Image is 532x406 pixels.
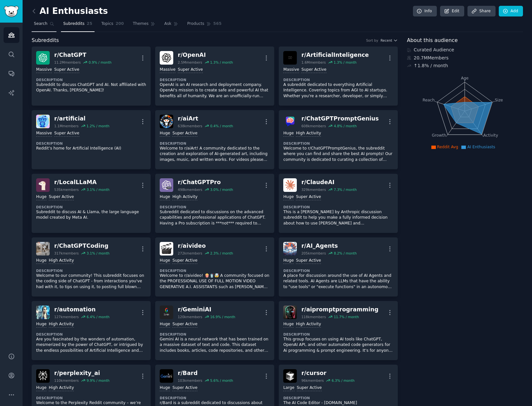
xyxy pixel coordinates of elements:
[334,60,356,65] div: 1.3 % / month
[36,332,146,337] dt: Description
[54,315,79,319] div: 127k members
[437,145,458,149] span: Reddit Avg
[283,146,393,163] p: Welcome to r/ChatGPTPromptGenius, the subreddit where you can find and share the best AI prompts!...
[160,205,270,209] dt: Description
[301,115,379,123] div: r/ ChatGPTPromptGenius
[283,242,297,255] img: AI_Agents
[283,51,297,65] img: ArtificialInteligence
[301,369,355,377] div: r/ cursor
[283,337,393,354] p: This group focuses on using AI tools like ChatGPT, OpenAI API, and other automated code generator...
[160,194,170,200] div: Huge
[380,38,398,43] button: Recent
[178,306,235,314] div: r/ GeminiAI
[407,55,523,61] div: 20.7M Members
[301,67,326,73] div: Super Active
[36,178,50,192] img: LocalLLaMA
[301,178,356,186] div: r/ ClaudeAI
[87,21,92,27] span: 25
[467,145,495,149] span: AI Enthusiasts
[301,306,378,314] div: r/ aipromptprogramming
[296,194,321,200] div: Super Active
[213,21,222,27] span: 565
[279,237,398,297] a: AI_Agentsr/AI_Agents205kmembers8.2% / monthHugeSuper ActiveDescriptionA place for discussion arou...
[283,258,294,264] div: Huge
[296,130,321,137] div: High Activity
[283,369,297,383] img: cursor
[36,306,50,319] img: automation
[36,242,50,255] img: ChatGPTCoding
[160,209,270,226] p: Subreddit dedicated to discussions on the advanced capabilities and professional applications of ...
[36,146,146,151] p: Reddit’s home for Artificial Intelligence (AI)
[283,194,294,200] div: Huge
[178,187,202,192] div: 498k members
[210,60,233,65] div: 1.3 % / month
[283,385,294,391] div: Large
[4,6,19,17] img: GummySearch logo
[36,273,146,290] p: Welcome to our community! This subreddit focuses on the coding side of ChatGPT - from interaction...
[155,237,274,297] a: aivideor/aivideo272kmembers2.3% / monthHugeSuper ActiveDescriptionWelcome to r/aivideo! 🍿🥤🤯 A com...
[155,301,274,360] a: GeminiAIr/GeminiAI120kmembers16.9% / monthHugeSuper ActiveDescriptionGemini AI is a neural networ...
[49,321,74,328] div: High Activity
[178,369,233,377] div: r/ Bard
[160,369,173,383] img: Bard
[172,385,197,391] div: Super Active
[36,209,146,221] p: Subreddit to discuss AI & Llama, the large language model created by Meta AI.
[49,194,74,200] div: Super Active
[34,21,47,27] span: Search
[283,400,393,406] p: The AI Code Editor - [DOMAIN_NAME]
[86,378,109,383] div: 9.9 % / month
[164,21,171,27] span: Ask
[162,19,180,32] a: Ask
[36,258,46,264] div: Huge
[155,174,274,233] a: ChatGPTPror/ChatGPTPro498kmembers3.0% / monthHugeHigh ActivityDescriptionSubreddit dedicated to d...
[36,130,52,137] div: Massive
[160,396,270,400] dt: Description
[178,115,233,123] div: r/ aiArt
[49,258,74,264] div: High Activity
[54,187,79,192] div: 535k members
[461,76,469,80] tspan: Age
[499,6,523,17] a: Add
[172,130,197,137] div: Super Active
[36,396,146,400] dt: Description
[283,268,393,273] dt: Description
[279,110,398,169] a: ChatGPTPromptGeniusr/ChatGPTPromptGenius608kmembers4.8% / monthHugeHigh ActivityDescriptionWelcom...
[36,194,46,200] div: Huge
[160,242,173,255] img: aivideo
[160,337,270,354] p: Gemini AI is a neural network that has been trained on a massive dataset of text and code. This d...
[283,115,297,128] img: ChatGPTPromptGenius
[36,67,52,73] div: Massive
[432,133,446,138] tspan: Growth
[178,315,202,319] div: 120k members
[210,315,236,319] div: 16.9 % / month
[131,19,158,32] a: Themes
[334,251,357,255] div: 8.2 % / month
[178,124,202,128] div: 638k members
[301,251,326,255] div: 205k members
[334,124,357,128] div: 4.8 % / month
[407,36,457,45] span: About this audience
[172,194,197,200] div: High Activity
[54,124,79,128] div: 1.1M members
[160,82,270,99] p: OpenAI is an AI research and deployment company. OpenAI's mission is to create safe and powerful ...
[160,51,173,65] img: OpenAI
[178,378,202,383] div: 103k members
[283,332,393,337] dt: Description
[155,110,274,169] a: aiArtr/aiArt638kmembers0.4% / monthHugeSuper ActiveDescriptionWelcome to r/aiArt! A community ded...
[210,124,233,128] div: 0.4 % / month
[160,332,270,337] dt: Description
[54,67,79,73] div: Super Active
[495,98,503,102] tspan: Size
[32,47,151,106] a: ChatGPTr/ChatGPT11.2Mmembers0.9% / monthMassiveSuper ActiveDescriptionSubreddit to discuss ChatGP...
[414,62,448,69] div: ↑ 1.8 % / month
[155,47,274,106] a: OpenAIr/OpenAI2.5Mmembers1.3% / monthMassiveSuper ActiveDescriptionOpenAI is an AI research and d...
[413,6,437,17] a: Info
[32,6,108,16] h2: AI Enthusiasts
[160,258,170,264] div: Huge
[54,178,109,186] div: r/ LocalLLaMA
[86,315,109,319] div: 6.4 % / month
[36,385,46,391] div: Huge
[36,51,50,65] img: ChatGPT
[86,251,109,255] div: 3.1 % / month
[54,115,109,123] div: r/ artificial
